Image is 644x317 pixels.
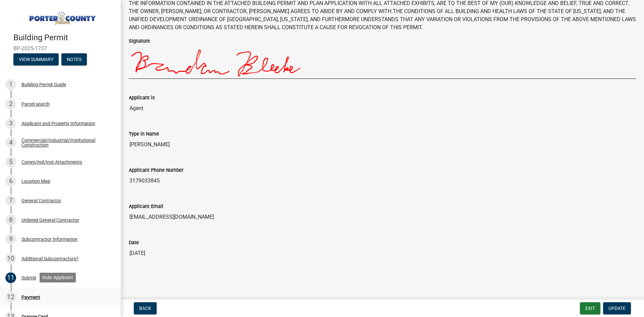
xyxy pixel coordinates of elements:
span: BP-2025-1737 [13,45,107,52]
div: 2 [5,99,16,109]
label: Date [129,241,139,245]
div: 12 [5,292,16,303]
div: Submit [21,275,36,280]
img: Porter County, Indiana [13,7,110,26]
div: Additional Subcontractors? [21,256,78,261]
button: View Summary [13,53,59,65]
div: 5 [5,157,16,167]
button: Notes [61,53,87,65]
span: Update [608,306,626,311]
div: 8 [5,215,16,225]
h4: Building Permit [13,33,115,43]
label: Type in Name [129,132,159,137]
div: 11 [5,272,16,283]
button: Update [603,302,631,314]
div: 3 [5,118,16,129]
button: Exit [580,302,600,314]
wm-modal-confirm: Summary [13,57,59,62]
div: 10 [5,253,16,264]
div: Parcel search [21,102,50,106]
div: Subcontractor Information [21,237,77,242]
span: Back [139,306,151,311]
div: Unlisted General Contractor [21,218,79,222]
div: 1 [5,79,16,90]
div: 7 [5,195,16,206]
label: Applicant is [129,96,155,100]
div: Role: Applicant [40,273,76,282]
div: General Contractor [21,198,61,203]
div: 9 [5,234,16,245]
label: Applicant Email [129,204,163,209]
img: 9LoeQAAAAAZJREFUAwB2kV9ATxhG4gAAAABJRU5ErkJggg== [129,45,475,78]
label: Applicant Phone Number [129,168,183,173]
div: 4 [5,137,16,148]
div: 6 [5,176,16,187]
div: Commercial/Industrial/Institutional Construction [21,138,110,147]
div: Payment [21,295,40,300]
div: Building Permit Guide [21,82,66,87]
div: Comm/Ind/Inst Attachments [21,160,82,164]
button: Back [134,302,157,314]
div: Location Map [21,179,50,183]
div: Applicant and Property Information [21,121,95,126]
label: Signature [129,39,150,44]
wm-modal-confirm: Notes [61,57,87,62]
